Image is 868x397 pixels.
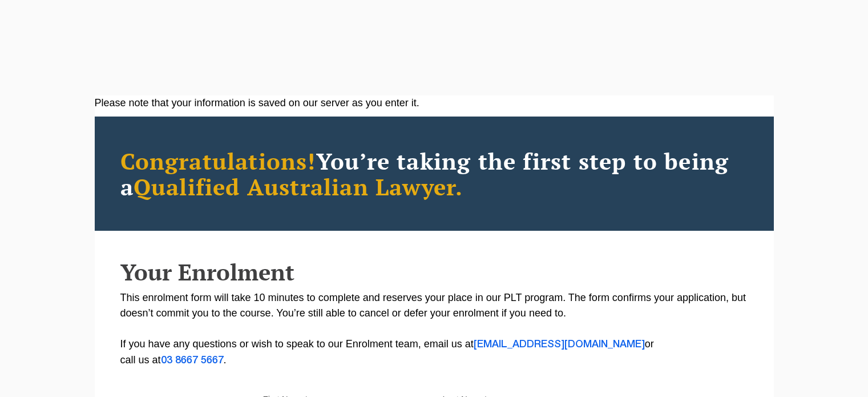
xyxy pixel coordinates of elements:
[474,340,645,349] a: [EMAIL_ADDRESS][DOMAIN_NAME]
[134,171,463,202] span: Qualified Australian Lawyer.
[120,148,748,199] h2: You’re taking the first step to being a
[120,146,316,176] span: Congratulations!
[120,290,748,368] p: This enrolment form will take 10 minutes to complete and reserves your place in our PLT program. ...
[95,95,774,111] div: Please note that your information is saved on our server as you enter it.
[161,356,224,365] a: 03 8667 5667
[120,259,748,284] h2: Your Enrolment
